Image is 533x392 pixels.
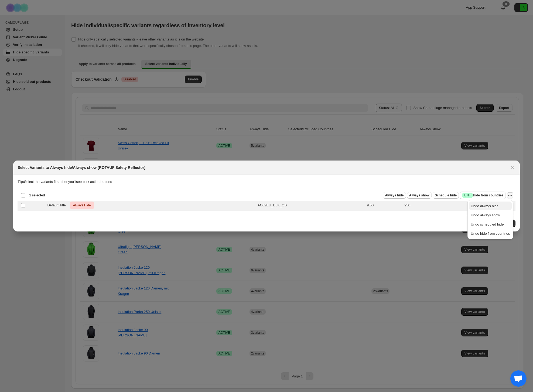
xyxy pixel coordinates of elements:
button: Undo always hide [469,202,511,210]
span: Undo hide from countries [471,231,510,236]
button: More actions [507,192,513,199]
span: Schedule hide [435,193,457,197]
span: ENT [464,193,471,197]
button: Always hide [383,192,406,199]
button: Undo hide from countries [469,229,511,238]
span: Undo scheduled hide [471,222,504,226]
span: Always hide [385,193,404,197]
p: Select the variants first, then you'll see bulk action buttons [18,179,515,185]
strong: Tip: [18,180,24,184]
span: Hide from countries [462,193,503,198]
h2: Select Variants to Always hide/Always show (ROTAUF Safety Reflector) [18,165,145,170]
div: Chat öffnen [510,370,527,387]
td: AC62EU_BLK_OS [256,200,365,211]
span: Default Title [47,203,69,208]
td: 950 [403,200,515,211]
button: Close [509,164,517,171]
span: Always Hide [72,202,92,209]
button: Undo always show [469,211,511,219]
span: 1 selected [29,193,45,197]
span: Undo always hide [471,204,498,208]
button: SuccessENTHide from countries [460,192,505,199]
td: 9.50 [365,200,403,211]
button: Undo scheduled hide [469,220,511,229]
span: Always show [409,193,429,197]
span: Undo always show [471,213,500,217]
button: Always show [407,192,432,199]
button: Schedule hide [433,192,459,199]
